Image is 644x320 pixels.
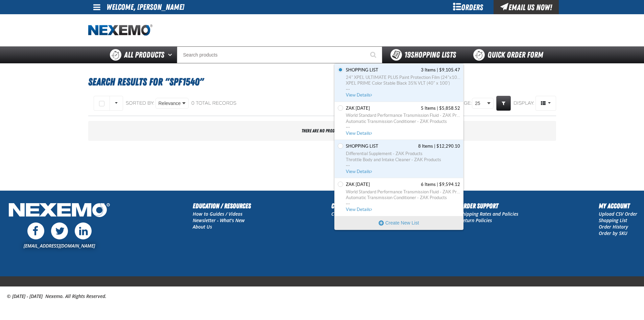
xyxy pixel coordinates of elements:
span: $9,594.12 [439,182,460,188]
a: Newsletter - What's New [193,217,245,223]
span: Relevance [159,100,181,107]
button: Rows selection options [110,96,123,111]
span: ... [346,86,460,89]
span: $9,105.47 [439,67,460,73]
span: XPEL PRIME Color Stable Black 35% VLT (40" x 100') [346,80,460,86]
a: Home [88,24,152,36]
button: Create New List. Opens a popup [335,216,463,230]
span: World Standard Performance Transmission Fluid - ZAK Products [346,189,460,195]
span: 5 Items [421,105,436,111]
div: You have 19 Shopping Lists. Open to view details [334,63,463,230]
span: | [437,67,438,72]
h2: Customer Support [331,201,379,211]
a: Contact Us [331,211,355,217]
a: Zak 12.10.2024 contains 5 items. Total cost is $5,858.52. Click to see all items, discounts, taxe... [344,105,460,136]
span: Throttle Body and Intake Cleaner - ZAK Products [346,157,460,163]
span: View Details [346,169,373,174]
button: Product Grid Views Toolbar [535,96,556,111]
a: Shopping List [599,217,627,223]
button: You have 19 Shopping Lists. Open to view details [382,46,464,63]
input: Search [177,46,382,63]
span: Display: [514,100,534,106]
a: Order by SKU [599,230,627,236]
span: 25 [475,100,486,107]
div: 0 total records [191,100,236,107]
span: Sorted By: [126,100,154,106]
span: World Standard Performance Transmission Fluid - ZAK Products [346,112,460,119]
a: Upload CSV Order [599,211,637,217]
span: View Details [346,92,373,98]
a: Zak 12.30.2024 contains 6 items. Total cost is $9,594.12. Click to see all items, discounts, taxe... [344,182,460,213]
button: Start Searching [365,46,382,63]
span: Shopping List [346,67,378,73]
a: Shopping List contains 3 items. Total cost is $9,105.47. Click to see all items, discounts, taxes... [344,67,460,98]
h2: Education / Resources [193,201,251,211]
a: Return Policies [460,217,492,223]
span: ... [346,124,460,127]
strong: 19 [404,50,411,60]
span: Zak 12.10.2024 [346,105,370,111]
a: Expand or Collapse Grid Filters [496,96,511,111]
span: Automatic Transmission Conditioner - ZAK Products [346,195,460,201]
a: Quick Order Form [464,46,556,63]
h2: Order Support [460,201,518,211]
img: Nexemo logo [88,24,152,36]
span: View Details [346,207,373,212]
h2: My Account [599,201,637,211]
span: All Products [124,49,164,61]
span: Shopping Lists [404,50,456,60]
span: | [437,106,438,111]
span: 24" XPEL ULTIMATE PLUS Paint Protection Film (24"x100') [346,74,460,81]
h1: Search Results for "SPF1540" [88,73,556,91]
button: Open All Products pages [166,46,177,63]
a: [EMAIL_ADDRESS][DOMAIN_NAME] [24,242,95,249]
a: About Us [193,223,212,230]
span: View Details [346,131,373,136]
span: There are no products [302,128,343,133]
a: Shopping List contains 8 items. Total cost is $12,290.10. Click to see all items, discounts, taxe... [344,143,460,174]
span: Zak 12.30.2024 [346,182,370,188]
span: ... [346,201,460,203]
span: | [437,182,438,187]
span: $12,290.10 [436,143,460,149]
span: 8 Items [418,143,433,149]
span: | [434,144,435,149]
span: Differential Supplement - ZAK Products [346,151,460,157]
span: $5,858.52 [439,105,460,111]
a: Order History [599,223,628,230]
a: How to Guides / Videos [193,211,242,217]
span: 3 Items [421,67,436,73]
span: ... [346,163,460,165]
a: Shipping Rates and Policies [460,211,518,217]
span: Product Grid Views Toolbar [536,96,556,110]
img: Nexemo Logo [7,201,112,221]
span: Shopping List [346,143,378,149]
span: Automatic Transmission Conditioner - ZAK Products [346,119,460,125]
span: 6 Items [421,182,436,188]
